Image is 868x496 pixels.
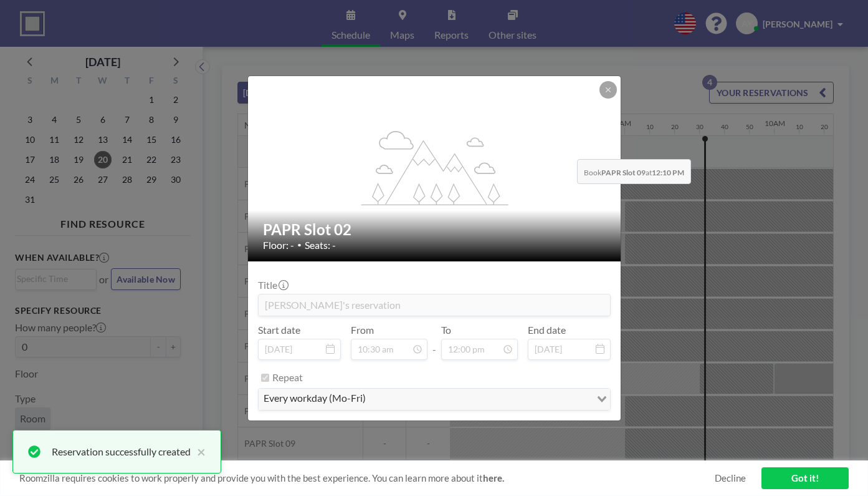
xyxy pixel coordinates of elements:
div: Reservation successfully created [52,444,191,459]
label: From [351,324,374,336]
h2: PAPR Slot 02 [263,220,607,239]
b: PAPR Slot 09 [601,168,646,177]
span: Roomzilla requires cookies to work properly and provide you with the best experience. You can lea... [19,472,715,484]
label: To [441,324,451,336]
span: Book at [577,159,691,184]
a: Decline [715,472,746,484]
span: • [297,240,302,250]
label: Repeat [272,371,303,384]
div: Search for option [259,389,610,410]
span: - [432,328,436,356]
input: (No title) [259,294,610,316]
input: Search for option [370,391,589,407]
b: 12:10 PM [652,168,684,177]
a: Got it! [761,467,849,489]
button: close [191,444,206,459]
g: flex-grow: 1.2; [361,130,508,205]
span: Seats: - [305,239,336,251]
label: End date [528,324,566,336]
label: Start date [258,324,300,336]
span: Floor: - [263,239,294,251]
label: Title [258,279,287,291]
span: every workday (Mo-Fri) [261,391,368,407]
a: here. [483,472,504,484]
